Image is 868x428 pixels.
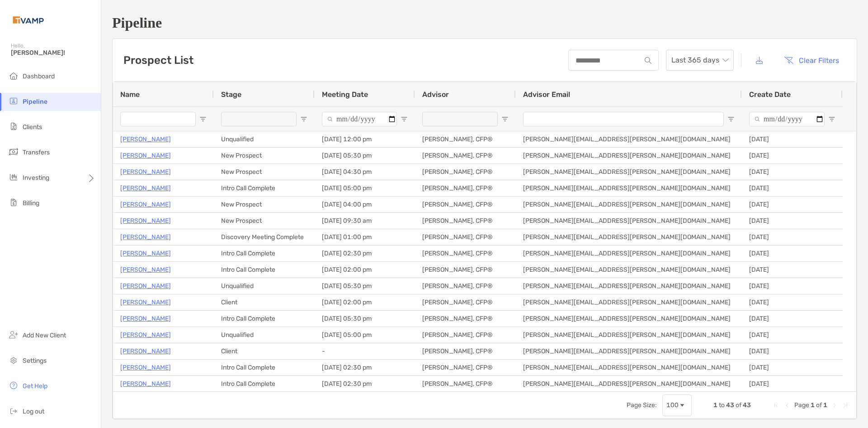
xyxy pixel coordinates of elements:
[828,115,835,123] button: Open Filter Menu
[23,382,47,390] span: Get Help
[120,166,171,178] a: [PERSON_NAME]
[415,131,516,147] div: [PERSON_NAME], CFP®
[315,278,415,294] div: [DATE] 05:30 pm
[120,90,140,99] span: Name
[8,96,19,106] img: pipeline icon
[415,327,516,343] div: [PERSON_NAME], CFP®
[516,343,742,359] div: [PERSON_NAME][EMAIL_ADDRESS][PERSON_NAME][DOMAIN_NAME]
[516,148,742,164] div: [PERSON_NAME][EMAIL_ADDRESS][PERSON_NAME][DOMAIN_NAME]
[322,112,397,126] input: Meeting Date Filter Input
[120,313,171,324] p: [PERSON_NAME]
[315,245,415,261] div: [DATE] 02:30 pm
[120,215,171,226] a: [PERSON_NAME]
[773,402,780,409] div: First Page
[415,148,516,164] div: [PERSON_NAME], CFP®
[719,401,725,409] span: to
[214,294,315,310] div: Client
[742,278,843,294] div: [DATE]
[415,197,516,212] div: [PERSON_NAME], CFP®
[315,197,415,212] div: [DATE] 04:00 pm
[662,394,692,416] div: Page Size
[120,199,171,210] p: [PERSON_NAME]
[23,149,50,156] span: Transfers
[415,376,516,392] div: [PERSON_NAME], CFP®
[120,362,171,373] a: [PERSON_NAME]
[120,134,171,145] p: [PERSON_NAME]
[742,148,843,164] div: [DATE]
[120,183,171,194] a: [PERSON_NAME]
[214,376,315,392] div: Intro Call Complete
[415,278,516,294] div: [PERSON_NAME], CFP®
[516,180,742,196] div: [PERSON_NAME][EMAIL_ADDRESS][PERSON_NAME][DOMAIN_NAME]
[742,376,843,392] div: [DATE]
[415,229,516,245] div: [PERSON_NAME], CFP®
[315,343,415,359] div: -
[415,213,516,229] div: [PERSON_NAME], CFP®
[415,294,516,310] div: [PERSON_NAME], CFP®
[627,401,657,409] div: Page Size:
[516,278,742,294] div: [PERSON_NAME][EMAIL_ADDRESS][PERSON_NAME][DOMAIN_NAME]
[214,164,315,180] div: New Prospect
[214,327,315,343] div: Unqualified
[816,401,822,409] span: of
[516,311,742,327] div: [PERSON_NAME][EMAIL_ADDRESS][PERSON_NAME][DOMAIN_NAME]
[23,199,39,207] span: Billing
[120,150,171,161] a: [PERSON_NAME]
[811,401,815,409] span: 1
[120,329,171,341] a: [PERSON_NAME]
[214,229,315,245] div: Discovery Meeting Complete
[743,401,751,409] span: 43
[8,146,19,157] img: transfers icon
[315,164,415,180] div: [DATE] 04:30 pm
[8,121,19,132] img: clients icon
[214,213,315,229] div: New Prospect
[315,148,415,164] div: [DATE] 05:30 pm
[516,376,742,392] div: [PERSON_NAME][EMAIL_ADDRESS][PERSON_NAME][DOMAIN_NAME]
[713,401,717,409] span: 1
[742,327,843,343] div: [DATE]
[120,280,171,292] p: [PERSON_NAME]
[523,112,724,126] input: Advisor Email Filter Input
[742,131,843,147] div: [DATE]
[523,90,570,99] span: Advisor Email
[214,278,315,294] div: Unqualified
[214,131,315,147] div: Unqualified
[11,49,95,57] span: [PERSON_NAME]!
[23,408,44,415] span: Log out
[315,229,415,245] div: [DATE] 01:00 pm
[23,123,42,131] span: Clients
[23,98,47,106] span: Pipeline
[8,380,19,391] img: get-help icon
[742,180,843,196] div: [DATE]
[742,294,843,310] div: [DATE]
[645,57,651,64] img: input icon
[214,180,315,196] div: Intro Call Complete
[742,262,843,278] div: [DATE]
[415,245,516,261] div: [PERSON_NAME], CFP®
[8,197,19,208] img: billing icon
[8,355,19,365] img: settings icon
[422,90,449,99] span: Advisor
[315,327,415,343] div: [DATE] 05:00 pm
[516,131,742,147] div: [PERSON_NAME][EMAIL_ADDRESS][PERSON_NAME][DOMAIN_NAME]
[315,376,415,392] div: [DATE] 02:30 pm
[415,262,516,278] div: [PERSON_NAME], CFP®
[8,329,19,340] img: add_new_client icon
[516,327,742,343] div: [PERSON_NAME][EMAIL_ADDRESS][PERSON_NAME][DOMAIN_NAME]
[742,360,843,375] div: [DATE]
[11,4,46,36] img: Zoe Logo
[120,248,171,259] a: [PERSON_NAME]
[221,90,241,99] span: Stage
[501,115,509,123] button: Open Filter Menu
[23,174,49,182] span: Investing
[214,148,315,164] div: New Prospect
[742,245,843,261] div: [DATE]
[823,401,827,409] span: 1
[8,172,19,183] img: investing icon
[742,229,843,245] div: [DATE]
[749,90,791,99] span: Create Date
